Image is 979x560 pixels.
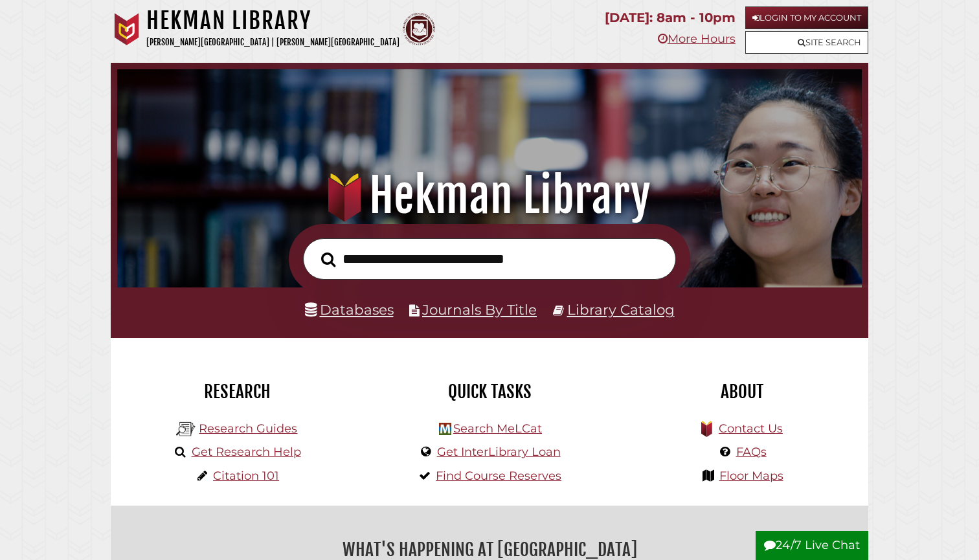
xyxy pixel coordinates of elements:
[321,251,335,267] i: Search
[176,420,196,439] img: Hekman Library Logo
[436,469,561,483] a: Find Course Reserves
[120,381,354,403] h2: Research
[199,421,297,436] a: Research Guides
[719,469,783,483] a: Floor Maps
[111,13,143,45] img: Calvin University
[605,6,736,29] p: [DATE]: 8am - 10pm
[192,445,301,459] a: Get Research Help
[132,167,848,224] h1: Hekman Library
[146,6,399,35] h1: Hekman Library
[745,31,868,54] a: Site Search
[719,421,783,436] a: Contact Us
[373,381,606,403] h2: Quick Tasks
[403,13,435,45] img: Calvin Theological Seminary
[422,301,537,318] a: Journals By Title
[439,423,451,435] img: Hekman Library Logo
[567,301,675,318] a: Library Catalog
[213,469,279,483] a: Citation 101
[625,381,859,403] h2: About
[437,445,561,459] a: Get InterLibrary Loan
[146,35,399,50] p: [PERSON_NAME][GEOGRAPHIC_DATA] | [PERSON_NAME][GEOGRAPHIC_DATA]
[315,249,342,271] button: Search
[305,301,394,318] a: Databases
[658,32,736,46] a: More Hours
[453,421,542,436] a: Search MeLCat
[745,6,868,29] a: Login to My Account
[736,445,767,459] a: FAQs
